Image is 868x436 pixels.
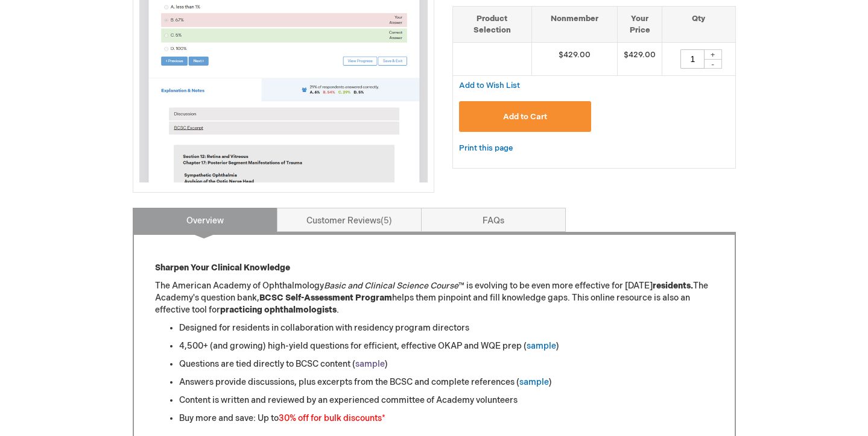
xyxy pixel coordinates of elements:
[179,322,714,334] li: Designed for residents in collaboration with residency program directors
[680,49,705,69] input: Qty
[503,112,547,122] span: Add to Cart
[179,358,714,370] li: Questions are tied directly to BCSC content ( )
[527,341,556,351] a: sample
[459,101,592,132] button: Add to Cart
[324,281,458,291] em: Basic and Clinical Science Course
[179,413,714,425] li: Buy more and save: Up to
[155,263,290,273] strong: Sharpen Your Clinical Knowledge
[531,43,618,76] td: $429.00
[179,340,714,352] li: 4,500+ (and growing) high-yield questions for efficient, effective OKAP and WQE prep ( )
[653,281,693,291] strong: residents.
[155,280,714,316] p: The American Academy of Ophthalmology ™ is evolving to be even more effective for [DATE] The Acad...
[704,49,722,60] div: +
[277,208,422,232] a: Customer Reviews5
[531,7,618,43] th: Nonmember
[355,359,385,369] a: sample
[259,293,392,303] strong: BCSC Self-Assessment Program
[459,80,520,90] a: Add to Wish List
[459,81,520,90] span: Add to Wish List
[704,59,722,69] div: -
[421,208,566,232] a: FAQs
[459,141,513,156] a: Print this page
[618,43,662,76] td: $429.00
[179,376,714,388] li: Answers provide discussions, plus excerpts from the BCSC and complete references ( )
[279,413,382,423] font: 30% off for bulk discounts
[381,216,392,226] span: 5
[519,377,549,387] a: sample
[662,7,735,43] th: Qty
[618,7,662,43] th: Your Price
[179,394,714,406] li: Content is written and reviewed by an experienced committee of Academy volunteers
[453,7,532,43] th: Product Selection
[133,208,277,232] a: Overview
[220,305,337,315] strong: practicing ophthalmologists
